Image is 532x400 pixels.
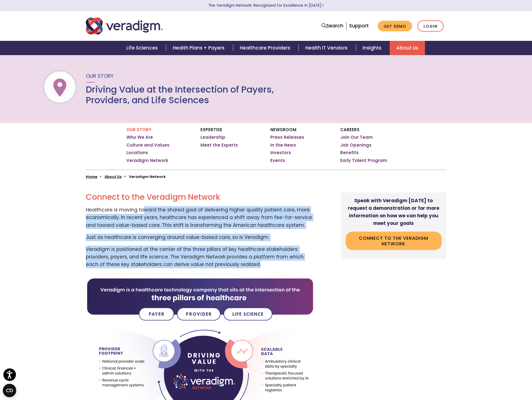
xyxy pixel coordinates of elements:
[86,17,163,35] img: Veradigm logo
[270,150,291,156] a: Investors
[340,135,373,140] a: Join Our Team
[86,246,314,269] p: Veradigm is positioned at the center of the three pillars of key healthcare stakeholders: provide...
[417,20,444,32] a: Login
[126,135,153,140] a: Who We Are
[120,41,166,55] a: Life Sciences
[340,158,387,163] a: Early Talent Program
[340,142,372,148] a: Job Openings
[348,197,439,227] strong: Speak with Veradigm [DATE] to request a demonstration or for more information on how we can help ...
[126,142,169,148] a: Culture and Values
[3,384,16,397] button: Open CMP widget
[200,135,225,140] a: Leadership
[340,150,359,156] a: Benefits
[208,3,324,8] a: The Veradigm Network: Recognized for Excellence in [DATE]Learn More
[126,150,148,156] a: Locations
[270,158,285,163] a: Events
[378,21,412,32] a: Get Demo
[86,174,97,179] a: Home
[321,3,324,8] span: Learn More
[86,84,275,106] h1: Driving Value at the Intersection of Payers, Providers, and Life Sciences
[86,72,114,79] span: Our Story
[270,142,296,148] a: In the News
[105,174,122,179] a: About Us
[390,41,425,55] a: About Us
[126,158,168,163] a: Veradigm Network
[86,192,314,202] h2: Connect to the Veradigm Network
[233,41,299,55] a: Healthcare Providers
[299,41,356,55] a: Health IT Vendors
[356,41,390,55] a: Insights
[270,135,304,140] a: Press Releases
[166,41,233,55] a: Health Plans + Payers
[200,142,238,148] a: Meet the Experts
[349,22,369,29] a: Support
[86,206,314,229] p: Healthcare is moving toward the shared goal of delivering higher quality patient care, more econo...
[346,232,442,250] a: Connect to the Veradigm Network
[86,234,314,241] p: Just as healthcare is converging around value-based care, so is Veradigm.
[321,22,343,30] a: Search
